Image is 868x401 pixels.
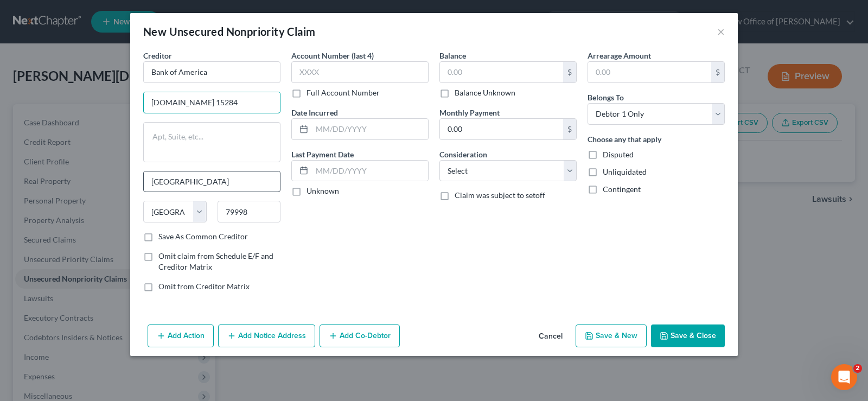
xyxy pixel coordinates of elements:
[563,62,576,82] div: $
[711,62,724,82] div: $
[158,251,273,271] span: Omit claim from Schedule E/F and Creditor Matrix
[218,324,315,347] button: Add Notice Address
[563,119,576,139] div: $
[439,149,487,160] label: Consideration
[158,231,248,242] label: Save As Common Creditor
[218,201,281,222] input: Enter zip...
[603,184,641,194] span: Contingent
[853,364,862,373] span: 2
[291,107,338,118] label: Date Incurred
[439,107,500,118] label: Monthly Payment
[144,171,280,192] input: Enter city...
[717,25,725,38] button: ×
[455,190,545,200] span: Claim was subject to setoff
[312,161,428,181] input: MM/DD/YYYY
[831,364,857,390] iframe: Intercom live chat
[143,24,315,39] div: New Unsecured Nonpriority Claim
[651,324,725,347] button: Save & Close
[439,50,466,61] label: Balance
[148,324,214,347] button: Add Action
[588,93,624,102] span: Belongs To
[307,87,380,98] label: Full Account Number
[307,186,339,196] label: Unknown
[291,149,354,160] label: Last Payment Date
[588,50,651,61] label: Arrearage Amount
[143,61,280,83] input: Search creditor by name...
[320,324,400,347] button: Add Co-Debtor
[440,119,563,139] input: 0.00
[455,87,515,98] label: Balance Unknown
[291,50,374,61] label: Account Number (last 4)
[576,324,647,347] button: Save & New
[158,282,250,291] span: Omit from Creditor Matrix
[588,133,661,145] label: Choose any that apply
[440,62,563,82] input: 0.00
[143,51,172,60] span: Creditor
[603,167,647,176] span: Unliquidated
[312,119,428,139] input: MM/DD/YYYY
[144,92,280,113] input: Enter address...
[530,326,571,347] button: Cancel
[291,61,429,83] input: XXXX
[603,150,634,159] span: Disputed
[588,62,711,82] input: 0.00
